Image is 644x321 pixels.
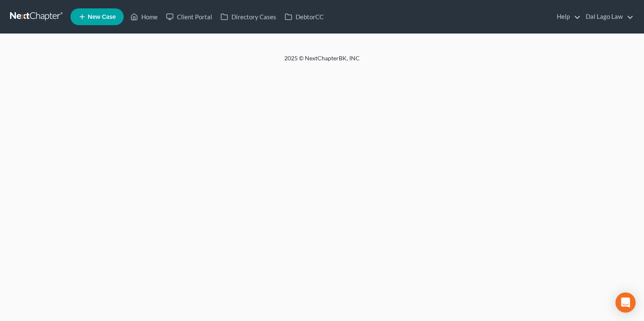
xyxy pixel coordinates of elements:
a: Help [553,9,581,24]
a: Directory Cases [216,9,280,24]
a: Dal Lago Law [582,9,634,24]
a: Client Portal [162,9,216,24]
div: 2025 © NextChapterBK, INC [83,54,561,69]
div: Open Intercom Messenger [615,293,636,313]
a: DebtorCC [280,9,328,24]
new-legal-case-button: New Case [70,8,124,25]
a: Home [126,9,162,24]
